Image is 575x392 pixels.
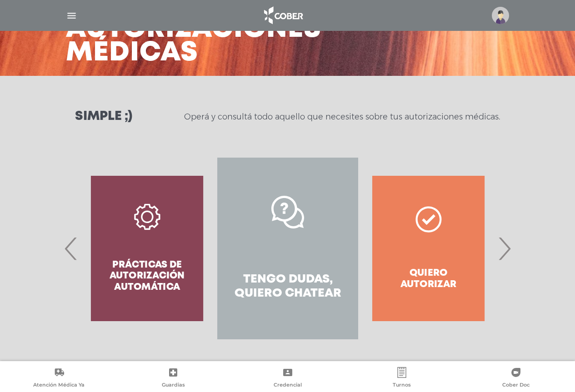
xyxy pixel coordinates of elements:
[75,110,132,123] h3: Simple ;)
[234,273,341,301] h4: Tengo dudas, quiero chatear
[492,7,509,24] img: profile-placeholder.svg
[459,367,573,390] a: Cober Doc
[162,382,185,390] span: Guardias
[230,367,345,390] a: Credencial
[217,158,358,339] a: Tengo dudas, quiero chatear
[259,5,307,26] img: logo_cober_home-white.png
[66,10,77,21] img: Cober_menu-lines-white.svg
[62,224,80,273] span: Previous
[274,382,302,390] span: Credencial
[184,111,500,122] p: Operá y consultá todo aquello que necesites sobre tus autorizaciones médicas.
[116,367,230,390] a: Guardias
[502,382,530,390] span: Cober Doc
[495,224,513,273] span: Next
[2,367,116,390] a: Atención Médica Ya
[66,18,321,65] h3: Autorizaciones médicas
[393,382,411,390] span: Turnos
[33,382,85,390] span: Atención Médica Ya
[345,367,459,390] a: Turnos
